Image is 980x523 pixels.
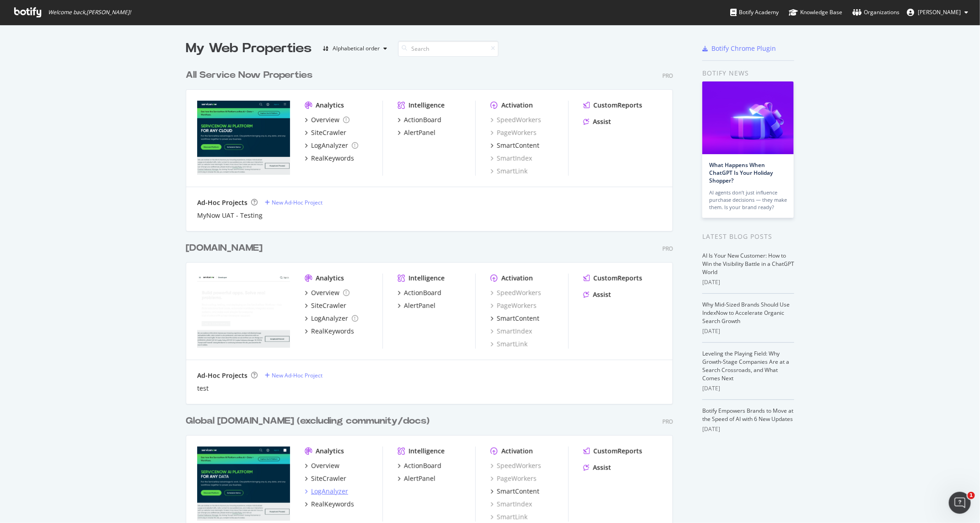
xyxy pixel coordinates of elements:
[593,290,611,299] div: Assist
[501,101,533,110] div: Activation
[398,474,436,483] a: AlertPanel
[186,415,433,428] a: Global [DOMAIN_NAME] (excluding community/docs)
[305,128,346,137] a: SiteCrawler
[593,447,642,456] div: CustomReports
[583,274,642,283] a: CustomReports
[490,128,537,137] a: PageWorkers
[702,252,794,276] a: AI Is Your New Customer: How to Win the Visibility Battle in a ChatGPT World
[711,44,776,53] div: Botify Chrome Plugin
[490,115,541,124] div: SpeedWorkers
[702,232,794,242] div: Latest Blog Posts
[490,474,537,483] a: PageWorkers
[497,314,539,323] div: SmartContent
[305,500,354,509] a: RealKeywords
[789,8,842,17] div: Knowledge Base
[497,141,539,150] div: SmartContent
[305,474,346,483] a: SiteCrawler
[186,242,266,255] a: [DOMAIN_NAME]
[316,274,344,283] div: Analytics
[265,372,323,379] a: New Ad-Hoc Project
[186,69,312,82] div: All Service Now Properties
[662,72,673,80] div: Pro
[305,487,348,496] a: LogAnalyzer
[662,245,673,253] div: Pro
[490,141,539,150] a: SmartContent
[265,199,323,206] a: New Ad-Hoc Project
[186,242,263,255] div: [DOMAIN_NAME]
[404,288,442,297] div: ActionBoard
[490,512,528,522] a: SmartLink
[490,461,541,470] a: SpeedWorkers
[490,340,528,349] div: SmartLink
[409,447,445,456] div: Intelligence
[311,128,346,137] div: SiteCrawler
[311,115,339,124] div: Overview
[272,372,323,379] div: New Ad-Hoc Project
[709,189,787,211] div: AI agents don’t just influence purchase decisions — they make them. Is your brand ready?
[702,350,789,382] a: Leveling the Playing Field: Why Growth-Stage Companies Are at a Search Crossroads, and What Comes...
[311,154,354,163] div: RealKeywords
[593,101,642,110] div: CustomReports
[593,117,611,126] div: Assist
[197,274,290,348] img: developer.servicenow.com
[186,69,316,82] a: All Service Now Properties
[949,492,971,514] iframe: Intercom live chat
[583,290,611,299] a: Assist
[968,492,975,499] span: 1
[702,68,794,78] div: Botify news
[404,128,436,137] div: AlertPanel
[305,115,350,124] a: Overview
[490,301,537,310] a: PageWorkers
[186,415,430,428] div: Global [DOMAIN_NAME] (excluding community/docs)
[197,211,263,220] div: MyNow UAT - Testing
[497,487,539,496] div: SmartContent
[398,128,436,137] a: AlertPanel
[918,8,961,16] span: Tim Manalo
[404,301,436,310] div: AlertPanel
[311,500,354,509] div: RealKeywords
[305,327,354,336] a: RealKeywords
[48,9,131,16] span: Welcome back, [PERSON_NAME] !
[490,288,541,297] a: SpeedWorkers
[272,199,323,206] div: New Ad-Hoc Project
[583,117,611,126] a: Assist
[404,115,442,124] div: ActionBoard
[490,154,532,163] a: SmartIndex
[398,301,436,310] a: AlertPanel
[702,327,794,335] div: [DATE]
[305,301,346,310] a: SiteCrawler
[311,141,348,150] div: LogAnalyzer
[197,384,209,393] a: test
[404,474,436,483] div: AlertPanel
[490,500,532,509] a: SmartIndex
[409,101,445,110] div: Intelligence
[398,461,442,470] a: ActionBoard
[316,101,344,110] div: Analytics
[490,327,532,336] div: SmartIndex
[305,154,354,163] a: RealKeywords
[186,39,312,58] div: My Web Properties
[305,288,350,297] a: Overview
[311,327,354,336] div: RealKeywords
[702,425,794,433] div: [DATE]
[730,8,779,17] div: Botify Academy
[305,141,358,150] a: LogAnalyzer
[593,274,642,283] div: CustomReports
[197,198,248,207] div: Ad-Hoc Projects
[311,487,348,496] div: LogAnalyzer
[311,288,339,297] div: Overview
[305,314,358,323] a: LogAnalyzer
[311,314,348,323] div: LogAnalyzer
[702,44,776,53] a: Botify Chrome Plugin
[852,8,899,17] div: Organizations
[311,474,346,483] div: SiteCrawler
